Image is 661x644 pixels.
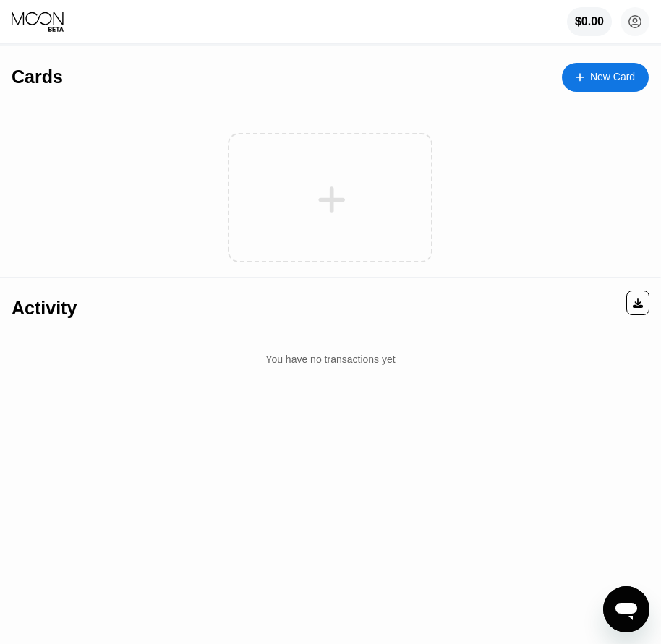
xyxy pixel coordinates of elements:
div: Cards [12,66,63,87]
div: $0.00 [567,7,612,36]
div: New Card [590,71,635,83]
div: New Card [562,63,649,92]
iframe: Button to launch messaging window [603,586,649,632]
div: You have no transactions yet [12,339,649,379]
div: Activity [12,298,77,319]
div: $0.00 [575,15,604,28]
